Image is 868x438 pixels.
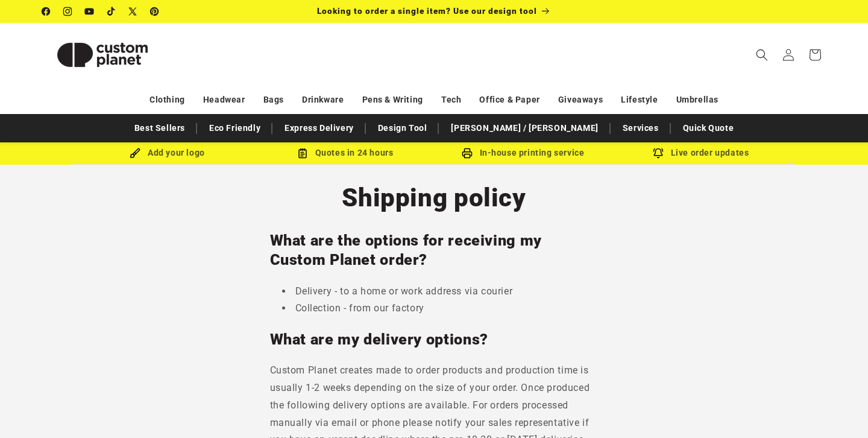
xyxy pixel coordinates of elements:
img: In-house printing [462,148,473,159]
a: Services [617,118,665,139]
a: Quick Quote [677,118,740,139]
a: [PERSON_NAME] / [PERSON_NAME] [445,118,604,139]
a: Pens & Writing [362,89,423,110]
h2: What are my delivery options? [270,330,599,349]
div: Quotes in 24 hours [256,145,434,160]
img: Custom Planet [42,28,163,82]
a: Design Tool [372,118,433,139]
summary: Search [749,42,775,68]
a: Best Sellers [128,118,191,139]
a: Lifestyle [621,89,658,110]
a: Tech [441,89,461,110]
div: Live order updates [612,145,790,160]
a: Headwear [203,89,245,110]
h1: Shipping policy [270,182,599,214]
a: Clothing [149,89,185,110]
a: Drinkware [302,89,344,110]
a: Eco Friendly [203,118,266,139]
li: Collection - from our factory [282,300,599,317]
span: Looking to order a single item? Use our design tool [317,6,537,16]
a: Office & Paper [479,89,539,110]
img: Order Updates Icon [297,148,308,159]
img: Brush Icon [130,148,140,159]
iframe: Chat Widget [808,380,868,438]
a: Express Delivery [278,118,360,139]
h2: What are the options for receiving my Custom Planet order? [270,231,599,270]
a: Umbrellas [676,89,719,110]
div: In-house printing service [434,145,612,160]
img: Order updates [653,148,664,159]
li: Delivery - to a home or work address via courier [282,283,599,300]
div: Add your logo [78,145,256,160]
a: Giveaways [558,89,603,110]
a: Custom Planet [38,23,168,86]
a: Bags [263,89,284,110]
